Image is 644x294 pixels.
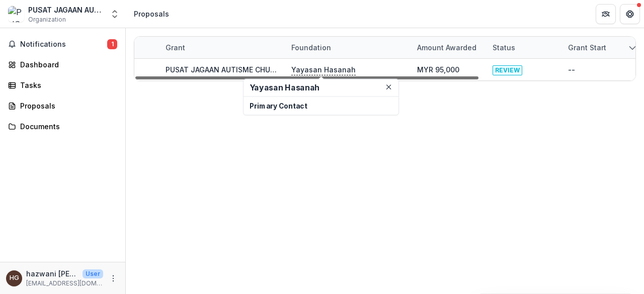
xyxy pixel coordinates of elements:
div: Status [487,42,521,53]
img: PUSAT JAGAAN AUTISME CHUKAI [8,6,24,22]
svg: sorted descending [628,44,636,52]
button: Close [383,81,394,93]
div: -- [568,64,575,75]
span: Notifications [20,40,107,49]
div: Amount awarded [411,42,482,53]
div: Grant start [562,37,637,58]
p: Primary Contact [250,101,393,111]
div: Foundation [285,37,411,58]
button: Partners [596,4,616,24]
div: Amount awarded [411,37,487,58]
div: Grant start [562,42,612,53]
div: Foundation [285,42,337,53]
div: Status [487,37,562,58]
button: Open entity switcher [108,4,122,24]
div: Grant [159,37,285,58]
a: Dashboard [4,56,121,73]
span: 1 [107,39,117,49]
a: Proposals [4,97,121,114]
div: PUSAT JAGAAN AUTISME CHUKAI [28,5,104,15]
nav: breadcrumb [130,7,173,21]
a: Tasks [4,77,121,93]
p: User [83,269,103,278]
a: Documents [4,118,121,135]
p: [EMAIL_ADDRESS][DOMAIN_NAME] [26,279,103,288]
button: Get Help [620,4,640,24]
span: REVIEW [493,65,522,75]
div: Tasks [20,80,113,90]
div: Dashboard [20,59,113,70]
button: Notifications1 [4,36,121,52]
span: Organization [28,15,66,24]
button: More [107,272,119,284]
a: PUSAT JAGAAN AUTISME CHUKAI - 2025 - HSEF2025 - [GEOGRAPHIC_DATA] [166,65,428,74]
p: Yayasan Hasanah [291,64,356,75]
p: hazwani [PERSON_NAME] [26,268,78,279]
div: Proposals [134,9,169,19]
h2: Yayasan Hasanah [250,83,393,92]
div: Grant [159,42,191,53]
div: hazwani ab ghani [10,275,19,281]
div: MYR 95,000 [417,64,459,75]
div: Proposals [20,101,113,111]
div: Documents [20,121,113,132]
